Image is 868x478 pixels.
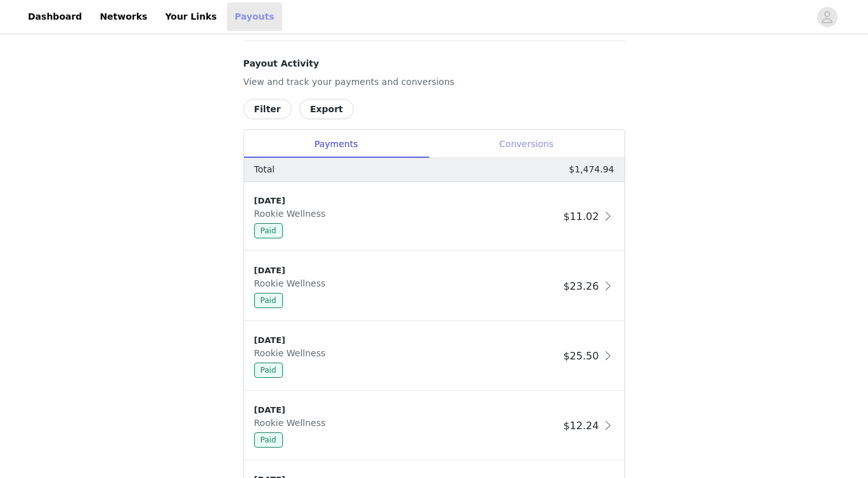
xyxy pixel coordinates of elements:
[254,163,275,176] p: Total
[92,3,155,31] a: Networks
[243,75,625,89] p: View and track your payments and conversions
[254,223,283,238] span: Paid
[254,348,331,358] span: Rookie Wellness
[157,3,224,31] a: Your Links
[254,418,331,428] span: Rookie Wellness
[254,278,331,288] span: Rookie Wellness
[227,3,282,31] a: Payouts
[254,334,559,347] div: [DATE]
[254,209,331,219] span: Rookie Wellness
[569,163,614,176] p: $1,474.94
[563,420,599,432] span: $12.24
[563,350,599,362] span: $25.50
[429,130,625,158] div: Conversions
[563,210,599,223] span: $11.02
[821,7,833,27] div: avatar
[299,99,354,119] button: Export
[20,3,89,31] a: Dashboard
[244,391,625,461] div: clickable-list-item
[254,363,283,378] span: Paid
[254,195,559,207] div: [DATE]
[243,57,625,70] h4: Payout Activity
[254,432,283,448] span: Paid
[244,252,625,321] div: clickable-list-item
[254,264,559,277] div: [DATE]
[244,321,625,391] div: clickable-list-item
[244,182,625,252] div: clickable-list-item
[254,293,283,308] span: Paid
[254,404,559,417] div: [DATE]
[244,130,429,158] div: Payments
[563,280,599,292] span: $23.26
[243,99,292,119] button: Filter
